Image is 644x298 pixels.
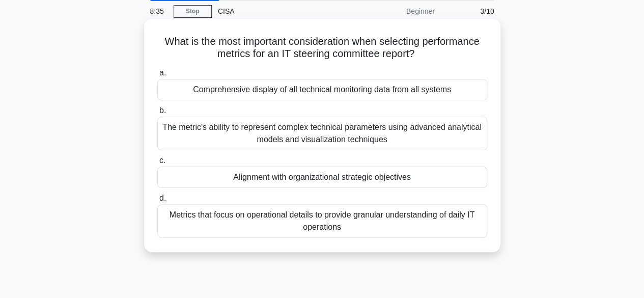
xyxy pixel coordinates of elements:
span: a. [159,68,166,77]
span: d. [159,194,166,202]
div: Comprehensive display of all technical monitoring data from all systems [157,79,487,100]
span: b. [159,106,166,115]
h5: What is the most important consideration when selecting performance metrics for an IT steering co... [156,35,488,61]
div: Alignment with organizational strategic objectives [157,167,487,188]
div: CISA [212,1,352,21]
div: Beginner [352,1,441,21]
div: 3/10 [441,1,500,21]
div: The metric's ability to represent complex technical parameters using advanced analytical models a... [157,117,487,150]
div: Metrics that focus on operational details to provide granular understanding of daily IT operations [157,204,487,238]
a: Stop [174,5,212,18]
div: 8:35 [144,1,174,21]
span: c. [159,156,165,165]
